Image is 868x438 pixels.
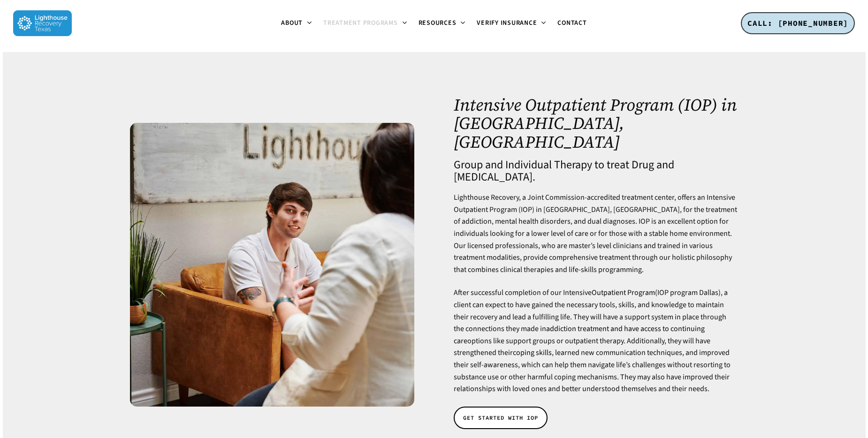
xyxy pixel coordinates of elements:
[454,407,548,429] a: GET STARTED WITH IOP
[13,10,72,36] img: Lighthouse Recovery Texas
[552,20,592,27] a: Contact
[454,96,738,151] h1: Intensive Outpatient Program (IOP) in [GEOGRAPHIC_DATA], [GEOGRAPHIC_DATA]
[454,324,705,346] a: addiction treatment and have access to continuing care
[454,287,738,395] p: After successful completion of our Intensive (IOP program Dallas), a client can expect to have ga...
[454,159,738,183] h4: Group and Individual Therapy to treat Drug and [MEDICAL_DATA].
[471,20,552,27] a: Verify Insurance
[318,20,413,27] a: Treatment Programs
[592,287,655,298] a: Outpatient Program
[513,347,552,358] a: coping skills
[275,20,318,27] a: About
[281,18,303,28] span: About
[463,413,538,423] span: GET STARTED WITH IOP
[413,20,472,27] a: Resources
[557,18,586,28] span: Contact
[747,18,848,28] span: CALL: [PHONE_NUMBER]
[454,192,738,287] p: Lighthouse Recovery, a Joint Commission-accredited treatment center, offers an Intensive Outpatie...
[323,18,398,28] span: Treatment Programs
[477,18,537,28] span: Verify Insurance
[741,12,855,35] a: CALL: [PHONE_NUMBER]
[419,18,457,28] span: Resources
